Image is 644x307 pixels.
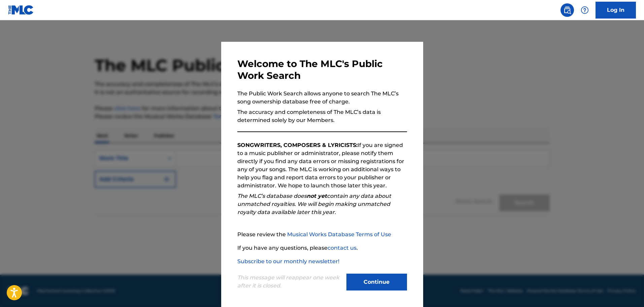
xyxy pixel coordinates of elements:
a: Subscribe to our monthly newsletter! [237,258,339,265]
em: The MLC’s database does contain any data about unmatched royalties. We will begin making unmatche... [237,193,391,215]
p: If you are signed to a music publisher or administrator, please notify them directly if you find ... [237,141,407,190]
p: Please review the [237,231,407,239]
p: The Public Work Search allows anyone to search The MLC’s song ownership database free of charge. [237,90,407,106]
img: search [563,6,571,14]
strong: SONGWRITERS, COMPOSERS & LYRICISTS: [237,142,358,148]
p: The accuracy and completeness of The MLC’s data is determined solely by our Members. [237,108,407,124]
p: If you have any questions, please . [237,244,407,252]
button: Continue [346,274,407,290]
img: MLC Logo [8,5,34,15]
img: help [581,6,589,14]
a: contact us [328,245,357,251]
h3: Welcome to The MLC's Public Work Search [237,58,407,82]
a: Musical Works Database Terms of Use [287,231,391,238]
div: Help [578,3,591,17]
strong: not yet [307,193,327,199]
a: Public Search [561,3,574,17]
a: Log In [596,2,636,19]
p: This message will reappear one week after it is closed. [237,274,342,290]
